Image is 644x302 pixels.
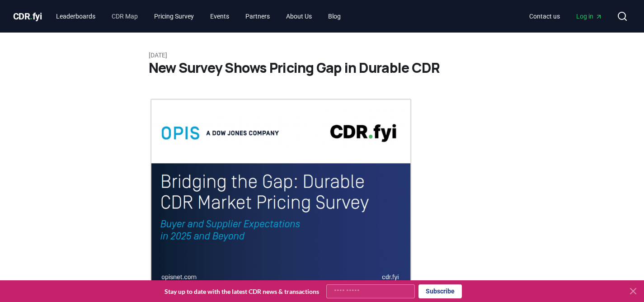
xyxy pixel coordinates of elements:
[522,8,610,24] nav: Main
[149,98,413,296] img: blog post image
[104,8,145,24] a: CDR Map
[149,60,496,76] h1: New Survey Shows Pricing Gap in Durable CDR
[13,10,42,23] a: CDR.fyi
[576,12,602,21] span: Log in
[279,8,319,24] a: About Us
[13,11,42,22] span: CDR fyi
[49,8,103,24] a: Leaderboards
[49,8,348,24] nav: Main
[30,11,33,22] span: .
[321,8,348,24] a: Blog
[522,8,567,24] a: Contact us
[149,51,496,60] p: [DATE]
[203,8,236,24] a: Events
[238,8,277,24] a: Partners
[147,8,201,24] a: Pricing Survey
[569,8,610,24] a: Log in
